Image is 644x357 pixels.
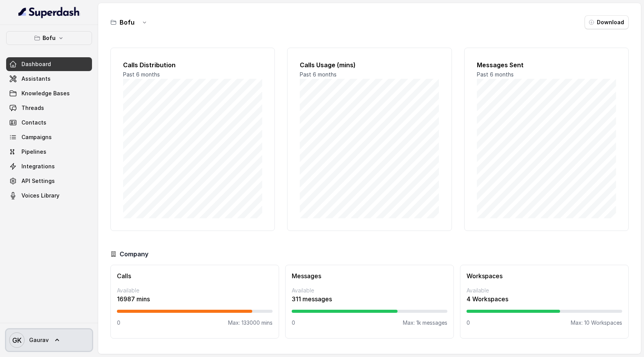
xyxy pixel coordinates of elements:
p: Bofu [43,33,56,43]
a: Knowledge Bases [6,86,92,100]
button: Bofu [6,31,92,45]
a: Voices Library [6,189,92,203]
p: Max: 1k messages [403,319,447,327]
a: Campaigns [6,130,92,144]
span: Past 6 months [300,71,337,78]
text: GK [12,336,21,344]
h3: Calls [117,271,273,281]
p: Available [467,287,622,294]
h2: Calls Distribution [123,60,262,70]
p: 4 Workspaces [467,294,622,304]
p: Max: 10 Workspaces [571,319,622,327]
p: 0 [467,319,470,327]
span: Past 6 months [477,71,514,78]
p: Max: 133000 mins [228,319,273,327]
span: API Settings [21,177,55,185]
a: Dashboard [6,57,92,71]
a: Integrations [6,159,92,173]
a: Pipelines [6,145,92,159]
span: Knowledge Bases [21,90,70,97]
p: 16987 mins [117,294,273,304]
p: Available [117,287,273,294]
p: 0 [117,319,120,327]
span: Integrations [21,163,55,170]
span: Assistants [21,75,51,83]
a: Assistants [6,72,92,86]
span: Past 6 months [123,71,160,78]
h3: Bofu [120,18,135,27]
span: Campaigns [21,133,52,141]
img: light.svg [18,6,80,18]
button: Download [585,15,629,29]
a: Threads [6,101,92,115]
p: 0 [292,319,295,327]
span: Pipelines [21,148,46,156]
span: Dashboard [21,60,51,68]
a: API Settings [6,174,92,188]
h3: Messages [292,271,447,281]
h2: Messages Sent [477,60,616,70]
span: Contacts [21,119,46,126]
h3: Company [120,249,148,259]
p: Available [292,287,447,294]
p: 311 messages [292,294,447,304]
span: Gaurav [29,336,49,344]
a: Gaurav [6,329,92,351]
h3: Workspaces [467,271,622,281]
a: Contacts [6,116,92,130]
span: Voices Library [21,192,59,199]
span: Threads [21,104,44,112]
h2: Calls Usage (mins) [300,60,439,70]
